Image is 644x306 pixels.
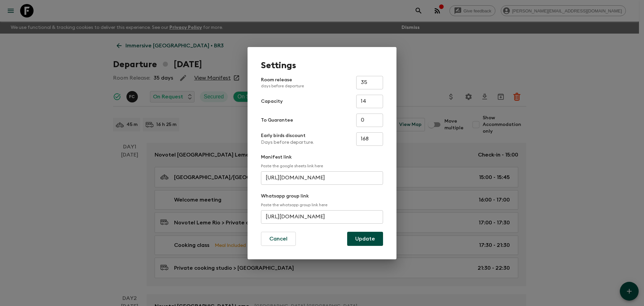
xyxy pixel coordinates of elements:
[261,117,293,124] p: To Guarantee
[261,83,304,89] p: days before departure
[261,77,304,89] p: Room release
[261,210,383,224] input: e.g. https://chat.whatsapp.com/...
[347,232,383,246] button: Update
[356,76,383,89] input: e.g. 30
[261,193,383,200] p: Whatsapp group link
[261,60,383,71] h1: Settings
[261,202,383,208] p: Paste the whatsapp group link here
[356,114,383,127] input: e.g. 4
[261,98,283,105] p: Capacity
[261,163,383,169] p: Paste the google sheets link here
[261,154,383,161] p: Manifest link
[261,171,383,185] input: e.g. https://docs.google.com/spreadsheets/d/1P7Zz9v8J0vXy1Q/edit#gid=0
[261,232,296,246] button: Cancel
[356,95,383,108] input: e.g. 14
[261,139,314,146] p: Days before departure.
[261,132,314,139] p: Early birds discount
[356,132,383,146] input: e.g. 180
